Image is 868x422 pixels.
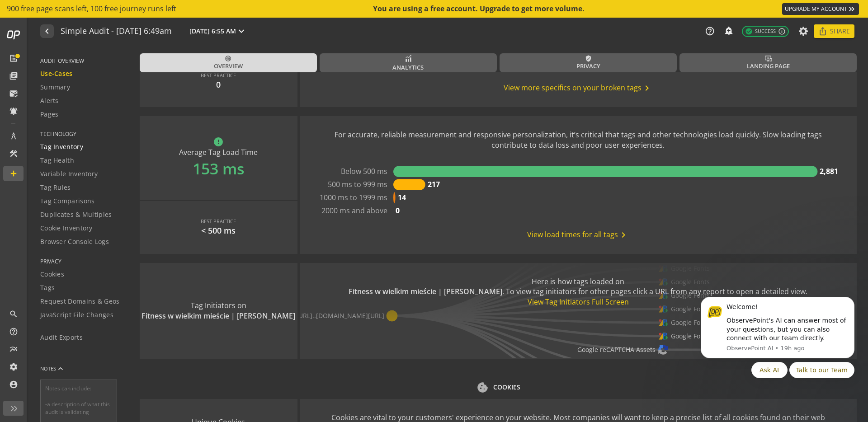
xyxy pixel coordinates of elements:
[40,130,128,138] span: TECHNOLOGY
[40,310,113,319] span: JavaScript File Changes
[9,380,18,389] mat-icon: account_circle
[830,23,850,39] span: Share
[189,27,236,36] span: [DATE] 6:55 AM
[392,63,424,72] span: Analytics
[40,258,128,265] span: PRIVACY
[201,218,236,225] div: BEST PRACTICE
[9,131,18,141] mat-icon: architecture
[140,53,317,72] a: Overview
[476,381,489,394] mat-icon: cookie
[341,166,387,176] text: Below 500 ms
[9,345,18,354] mat-icon: multiline_chart
[9,89,18,98] mat-icon: mark_email_read
[705,26,715,36] mat-icon: help_outline
[40,57,128,65] span: AUDIT OVERVIEW
[9,54,18,63] mat-icon: list_alt
[818,27,827,36] mat-icon: ios_share
[40,333,83,342] span: Audit Exports
[42,26,51,37] mat-icon: navigate_before
[40,210,112,219] span: Duplicates & Multiples
[576,62,600,70] span: Privacy
[9,327,18,336] mat-icon: help_outline
[40,224,93,233] span: Cookie Inventory
[40,110,59,119] span: Pages
[40,283,55,292] span: Tags
[585,55,592,62] mat-icon: verified_user
[642,83,652,94] mat-icon: chevron_right
[40,156,74,165] span: Tag Health
[321,205,387,215] text: 2000 ms and above
[214,62,243,70] span: Overview
[40,69,73,78] span: Use-Cases
[398,192,406,202] text: 14
[679,53,857,72] a: Landing Page
[40,96,59,105] span: Alerts
[493,383,520,392] div: COOKIES
[745,28,753,35] mat-icon: check_circle
[225,55,231,62] mat-icon: radar
[40,183,71,192] span: Tag Rules
[40,169,98,178] span: Variable Inventory
[56,364,65,373] mat-icon: keyboard_arrow_up
[40,270,64,279] span: Cookies
[40,358,65,380] button: NOTES
[216,79,221,91] div: 0
[40,237,109,246] span: Browser Console Logs
[201,225,236,237] div: < 500 ms
[618,230,629,240] mat-icon: chevron_right
[527,230,629,240] span: View load times for all tags
[40,197,95,206] span: Tag Comparisons
[9,309,18,319] mat-icon: search
[349,286,502,296] b: Fitness w wielkim mieście | [PERSON_NAME]
[40,142,83,151] span: Tag Inventory
[320,53,497,72] a: Analytics
[396,205,400,215] text: 0
[765,55,772,62] mat-icon: important_devices
[504,83,652,94] span: View more specifics on your broken tags
[500,53,677,72] a: Privacy
[9,71,18,80] mat-icon: library_books
[320,192,387,202] text: 1000 ms to 1999 ms
[9,149,18,158] mat-icon: construction
[428,179,440,189] text: 217
[349,277,807,308] div: Here is how tags loaded on . To view tag initiators for other pages click a URL from any report t...
[745,28,776,35] span: Success
[778,28,786,35] mat-icon: info_outline
[687,267,868,417] iframe: Intercom notifications message
[9,107,18,116] mat-icon: notifications_active
[9,169,18,178] mat-icon: add
[40,83,70,92] span: Summary
[747,62,790,70] span: Landing Page
[814,24,854,38] button: Share
[7,4,176,14] span: 900 free page scans left, 100 free journey runs left
[847,5,856,14] mat-icon: keyboard_double_arrow_right
[236,26,247,37] mat-icon: expand_more
[40,297,120,306] span: Request Domains & Geos
[318,130,839,150] div: For accurate, reliable measurement and responsive personalization, it’s critical that tags and ot...
[782,3,859,15] a: UPGRADE MY ACCOUNT
[724,26,733,35] mat-icon: add_alert
[373,4,585,14] div: You are using a free account. Upgrade to get more volume.
[9,362,18,371] mat-icon: settings
[349,297,807,307] div: View Tag Initiators Full Screen
[188,25,249,37] button: [DATE] 6:55 AM
[328,179,387,189] text: 500 ms to 999 ms
[820,166,839,176] text: 2,881
[201,72,236,79] div: BEST PRACTICE
[61,27,172,36] h1: Simple Audit - 11 August 2025 | 6:49am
